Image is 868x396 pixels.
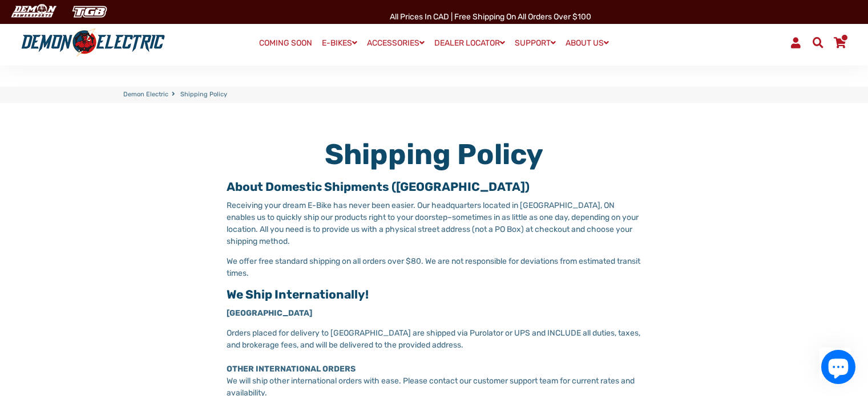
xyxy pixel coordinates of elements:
img: Demon Electric [6,2,60,21]
a: ABOUT US [562,35,613,51]
a: Demon Electric [123,90,168,100]
h2: We Ship Internationally! [227,287,641,301]
strong: OTHER INTERNATIONAL ORDERS [227,364,356,374]
span: All Prices in CAD | Free shipping on all orders over $100 [390,12,591,22]
a: COMING SOON [255,35,316,51]
inbox-online-store-chat: Shopify online store chat [818,350,859,387]
p: Receiving your dream E-Bike has never been easier. Our headquarters located in [GEOGRAPHIC_DATA],... [227,199,641,247]
h1: Shipping policy [227,137,641,172]
img: TGB Canada [66,2,113,21]
h2: About Domestic Shipments ([GEOGRAPHIC_DATA]) [227,179,641,194]
span: Shipping policy [180,90,227,100]
p: We offer free standard shipping on all orders over $80. We are not responsible for deviations fro... [227,255,641,279]
a: DEALER LOCATOR [430,35,509,51]
a: ACCESSORIES [363,35,429,51]
img: Demon Electric logo [17,28,169,58]
strong: [GEOGRAPHIC_DATA] [227,308,312,318]
a: E-BIKES [318,35,361,51]
a: SUPPORT [511,35,560,51]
